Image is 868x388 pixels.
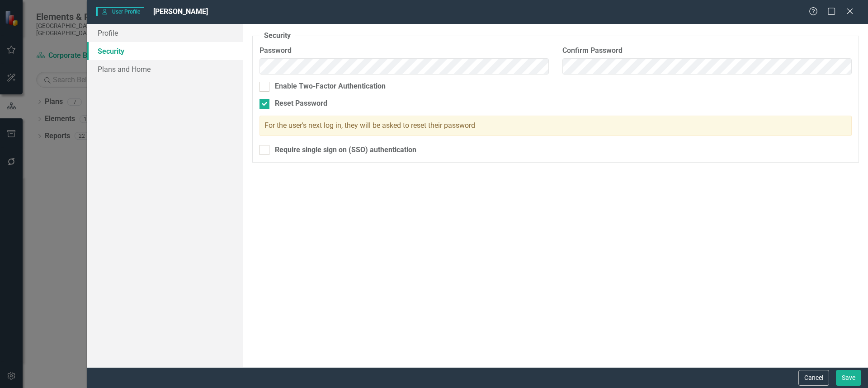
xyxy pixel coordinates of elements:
a: Plans and Home [87,60,243,78]
span: User Profile [96,7,144,16]
a: Profile [87,24,243,42]
span: [PERSON_NAME] [153,7,208,16]
a: Security [87,42,243,60]
div: Enable Two-Factor Authentication [275,81,386,92]
button: Cancel [798,370,829,386]
button: Save [836,370,861,386]
legend: Security [259,31,295,41]
div: Require single sign on (SSO) authentication [275,145,416,155]
div: Reset Password [275,98,327,109]
div: For the user's next log in, they will be asked to reset their password [259,116,852,136]
label: Password [259,46,549,56]
label: Confirm Password [562,46,852,56]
